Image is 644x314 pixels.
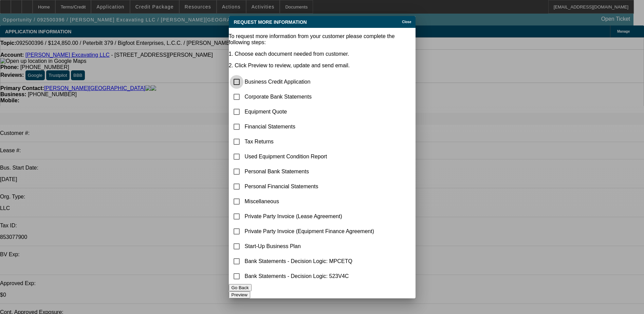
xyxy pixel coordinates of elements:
[244,75,375,89] td: Business Credit Application
[229,51,416,57] p: 1. Choose each document needed from customer.
[244,105,375,119] td: Equipment Quote
[244,120,375,134] td: Financial Statements
[244,179,375,194] td: Personal Financial Statements
[402,20,411,24] span: Close
[244,224,375,239] td: Private Party Invoice (Equipment Finance Agreement)
[244,254,375,268] td: Bank Statements - Decision Logic: MPCETQ
[229,291,250,298] button: Preview
[244,150,375,164] td: Used Equipment Condition Report
[234,19,307,25] span: Request More Information
[229,284,252,291] button: Go Back
[244,239,375,254] td: Start-Up Business Plan
[244,209,375,224] td: Private Party Invoice (Lease Agreement)
[244,164,375,179] td: Personal Bank Statements
[229,33,416,46] p: To request more information from your customer please complete the following steps:
[244,194,375,209] td: Miscellaneous
[244,269,375,283] td: Bank Statements - Decision Logic: 523V4C
[244,135,375,149] td: Tax Returns
[229,63,416,69] p: 2. Click Preview to review, update and send email.
[244,90,375,104] td: Corporate Bank Statements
